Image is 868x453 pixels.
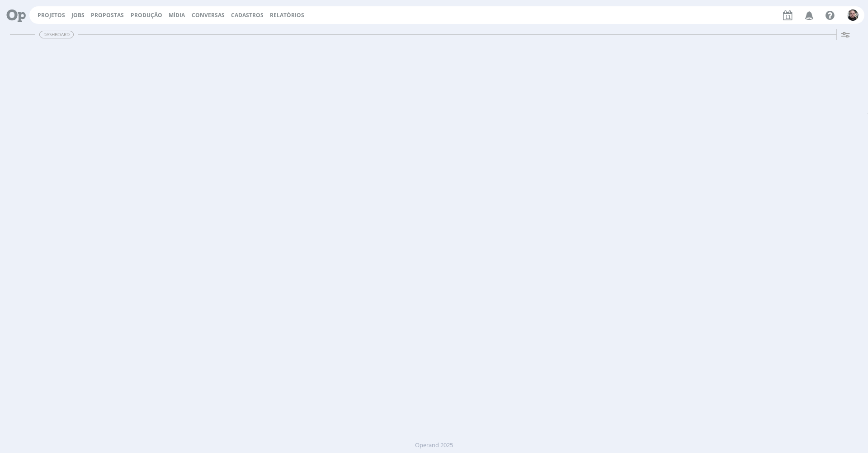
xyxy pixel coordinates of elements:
[91,11,124,19] span: Propostas
[231,11,264,19] span: Cadastros
[169,11,185,19] a: Mídia
[128,12,165,19] button: Produção
[192,11,225,19] a: Conversas
[38,11,65,19] a: Projetos
[35,12,68,19] button: Projetos
[88,12,127,19] button: Propostas
[71,11,85,19] a: Jobs
[69,12,87,19] button: Jobs
[189,12,227,19] button: Conversas
[267,12,307,19] button: Relatórios
[847,7,859,23] button: G
[228,12,266,19] button: Cadastros
[166,12,188,19] button: Mídia
[847,9,859,21] img: G
[131,11,162,19] a: Produção
[270,11,304,19] a: Relatórios
[39,31,74,38] span: Dashboard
